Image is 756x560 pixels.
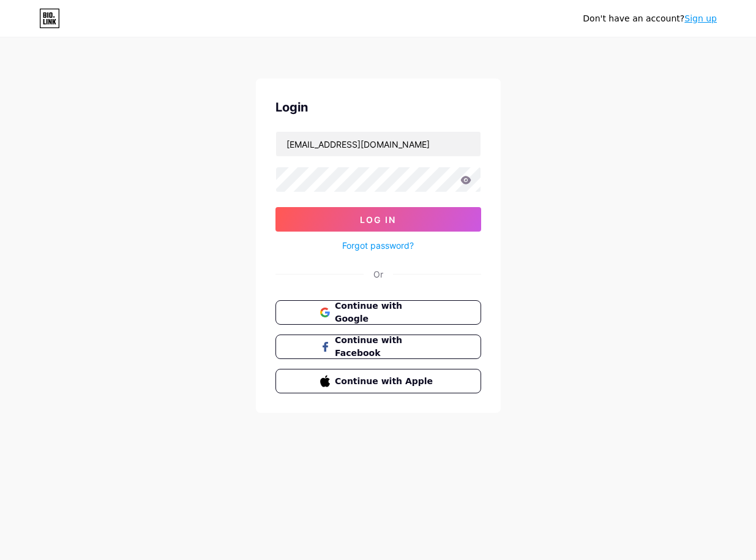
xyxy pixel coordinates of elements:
[275,369,481,393] button: Continue with Apple
[275,207,481,232] button: Log In
[360,214,396,225] span: Log In
[684,13,717,23] a: Sign up
[335,375,436,388] span: Continue with Apple
[275,335,481,359] button: Continue with Facebook
[583,12,717,25] div: Don't have an account?
[275,300,481,325] button: Continue with Google
[373,268,383,281] div: Or
[276,132,481,156] input: Username
[335,300,436,325] span: Continue with Google
[342,239,414,252] a: Forgot password?
[335,334,436,360] span: Continue with Facebook
[275,98,481,116] div: Login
